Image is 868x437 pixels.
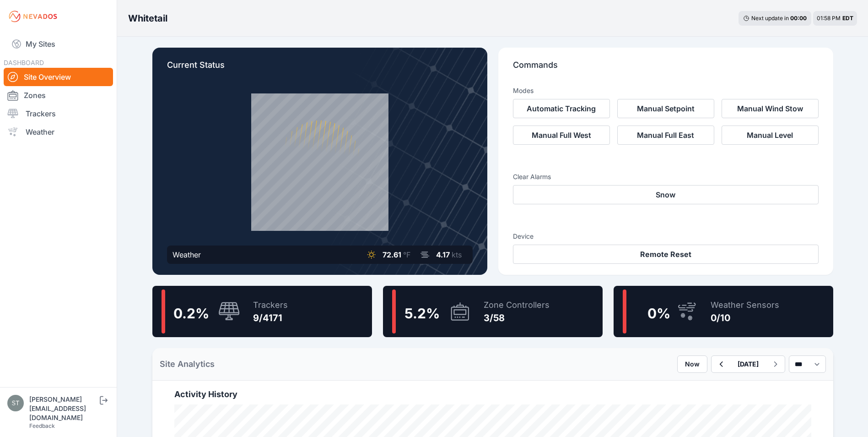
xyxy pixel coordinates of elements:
[173,249,201,260] div: Weather
[160,358,215,371] h2: Site Analytics
[383,286,603,337] a: 5.2%Zone Controllers3/58
[513,59,819,79] p: Commands
[383,250,401,259] span: 72.61
[617,99,714,118] button: Manual Setpoint
[722,99,819,118] button: Manual Wind Stow
[484,311,550,324] div: 3/58
[7,9,59,24] img: Nevados
[253,311,288,324] div: 9/4171
[513,99,610,118] button: Automatic Tracking
[404,305,440,322] span: 5.2 %
[4,123,113,141] a: Weather
[128,6,167,30] nav: Breadcrumb
[484,299,550,311] div: Zone Controllers
[167,59,473,79] p: Current Status
[790,15,807,22] div: 00 : 00
[436,250,450,259] span: 4.17
[722,126,819,145] button: Manual Level
[513,185,819,204] button: Snow
[253,299,288,311] div: Trackers
[152,286,372,337] a: 0.2%Trackers9/4171
[174,388,811,401] h2: Activity History
[452,250,462,259] span: kts
[29,422,55,429] a: Feedback
[7,395,24,411] img: steve@nevados.solar
[513,172,819,181] h3: Clear Alarms
[513,245,819,264] button: Remote Reset
[4,33,113,55] a: My Sites
[128,12,167,25] h3: Whitetail
[614,286,833,337] a: 0%Weather Sensors0/10
[513,232,819,241] h3: Device
[730,356,766,372] button: [DATE]
[817,15,841,22] span: 01:58 PM
[711,299,779,311] div: Weather Sensors
[173,305,209,322] span: 0.2 %
[513,86,534,95] h3: Modes
[677,355,707,373] button: Now
[4,86,113,104] a: Zones
[751,15,789,22] span: Next update in
[842,15,853,22] span: EDT
[403,250,410,259] span: °F
[711,311,779,324] div: 0/10
[4,104,113,123] a: Trackers
[4,59,44,66] span: DASHBOARD
[513,126,610,145] button: Manual Full West
[647,305,670,322] span: 0 %
[4,68,113,86] a: Site Overview
[29,395,98,422] div: [PERSON_NAME][EMAIL_ADDRESS][DOMAIN_NAME]
[617,126,714,145] button: Manual Full East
